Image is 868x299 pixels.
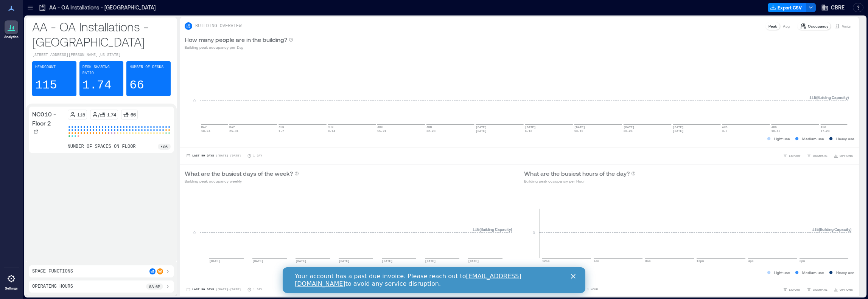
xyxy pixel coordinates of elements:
p: Settings [5,286,18,291]
text: AUG [771,125,777,129]
text: 8-14 [328,129,335,133]
p: What are the busiest hours of the day? [524,169,630,178]
p: 106 [161,144,168,150]
button: COMPARE [805,286,829,293]
tspan: 0 [193,230,196,235]
p: 1 Day [253,287,262,292]
text: [DATE] [673,129,684,133]
text: [DATE] [209,259,220,263]
p: Building peak occupancy per Day [185,44,293,50]
text: [DATE] [296,259,306,263]
p: Building peak occupancy per Hour [524,178,636,184]
text: 10-16 [771,129,780,133]
p: Avg [783,23,790,29]
text: [DATE] [476,125,487,129]
p: Peak [768,23,777,29]
span: EXPORT [789,153,801,158]
text: 20-26 [624,129,633,133]
text: JUN [278,125,284,129]
p: 8a - 6p [149,284,160,290]
p: number of spaces on floor [68,144,136,150]
button: OPTIONS [832,152,854,160]
tspan: 0 [193,98,196,103]
text: [DATE] [525,125,536,129]
p: Headcount [35,64,56,70]
p: Heavy use [836,270,854,276]
text: [DATE] [673,125,684,129]
tspan: 0 [533,230,535,235]
button: Last 90 Days |[DATE]-[DATE] [185,286,243,293]
button: OPTIONS [832,286,854,293]
text: 8am [645,259,651,263]
p: What are the busiest days of the week? [185,169,293,178]
p: 1.74 [107,112,116,118]
p: AA - OA Installations - [GEOGRAPHIC_DATA] [32,19,171,49]
text: 18-24 [201,129,210,133]
text: 12pm [697,259,704,263]
p: Building peak occupancy weekly [185,178,299,184]
span: OPTIONS [840,287,853,292]
text: 13-19 [574,129,583,133]
text: [DATE] [624,125,635,129]
p: Occupancy [808,23,828,29]
p: 1 Day [253,153,262,158]
p: BUILDING OVERVIEW [195,23,241,29]
span: COMPARE [813,153,828,158]
p: Analytics [4,35,19,39]
text: AUG [821,125,826,129]
a: Settings [2,270,20,293]
p: Desk-sharing ratio [82,64,121,76]
text: 22-28 [426,129,436,133]
text: 6-12 [525,129,532,133]
p: Visits [842,23,851,29]
p: NC010 - Floor 2 [32,110,65,128]
text: JUN [426,125,432,129]
text: 17-23 [821,129,830,133]
text: 12am [542,259,549,263]
text: MAY [229,125,235,129]
text: 8pm [800,259,805,263]
text: 15-21 [377,129,386,133]
text: [DATE] [574,125,585,129]
button: Export CSV [768,3,806,12]
p: Number of Desks [129,64,163,70]
p: Heavy use [836,136,854,142]
text: 4pm [748,259,754,263]
p: [STREET_ADDRESS][PERSON_NAME][US_STATE] [32,52,171,58]
text: 1-7 [278,129,284,133]
span: CBRE [831,4,845,11]
iframe: Intercom live chat banner [283,267,585,293]
p: Space Functions [32,268,73,274]
button: EXPORT [781,152,802,160]
p: How many people are in the building? [185,35,287,44]
p: 115 [77,112,85,118]
p: AA - OA Installations - [GEOGRAPHIC_DATA] [49,4,156,11]
span: OPTIONS [840,153,853,158]
p: 115 [35,78,57,93]
button: EXPORT [781,286,802,293]
text: AUG [722,125,728,129]
text: [DATE] [425,259,436,263]
text: [DATE] [339,259,350,263]
text: 4am [594,259,599,263]
button: COMPARE [805,152,829,160]
button: CBRE [819,2,847,14]
text: 25-31 [229,129,238,133]
p: 1.74 [82,78,112,93]
p: / [98,112,100,118]
a: Analytics [2,18,21,42]
text: [DATE] [382,259,393,263]
p: Light use [774,136,790,142]
text: [DATE] [468,259,479,263]
text: 3-9 [722,129,728,133]
p: 66 [131,112,136,118]
p: 66 [129,78,144,93]
text: JUN [377,125,383,129]
p: Operating Hours [32,284,73,290]
span: COMPARE [813,287,828,292]
text: MAY [201,125,207,129]
p: Light use [774,270,790,276]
